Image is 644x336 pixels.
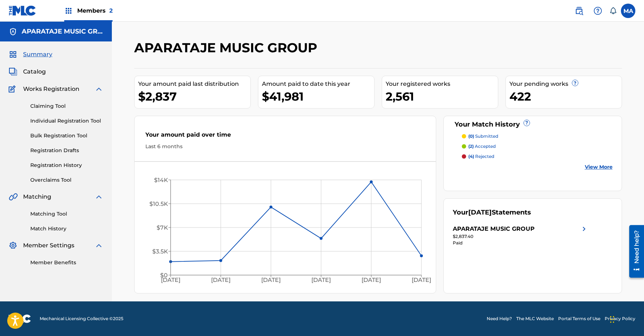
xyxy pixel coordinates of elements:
[362,277,381,284] tspan: [DATE]
[23,85,79,93] span: Works Registration
[412,277,431,284] tspan: [DATE]
[468,133,498,140] p: submitted
[9,27,17,36] img: Accounts
[30,259,103,266] a: Member Benefits
[156,224,168,231] tspan: $7K
[262,80,374,88] div: Amount paid to date this year
[572,4,586,18] a: Public Search
[138,80,250,88] div: Your amount paid last distribution
[30,210,103,218] a: Matching Tool
[9,67,46,76] a: CatalogCatalog
[468,208,492,216] span: [DATE]
[145,131,425,143] div: Your amount paid over time
[593,6,602,15] img: help
[453,225,588,246] a: APARATAJE MUSIC GROUPright chevron icon$2,837.40Paid
[610,309,614,330] div: Drag
[9,5,36,16] img: MLC Logo
[30,117,103,125] a: Individual Registration Tool
[22,27,103,36] h5: APARATAJE MUSIC GROUP
[30,147,103,154] a: Registration Drafts
[160,272,167,279] tspan: $0
[462,153,613,160] a: (4) rejected
[621,4,635,18] div: User Menu
[9,193,18,201] img: Matching
[453,208,531,217] div: Your Statements
[608,301,644,336] iframe: Chat Widget
[40,315,123,322] span: Mechanical Licensing Collective © 2025
[262,88,374,105] div: $41,981
[580,225,588,233] img: right chevron icon
[386,80,498,88] div: Your registered works
[95,85,103,93] img: expand
[462,133,613,140] a: (0) submitted
[9,67,17,76] img: Catalog
[468,143,474,149] span: (2)
[462,143,613,150] a: (2) accepted
[605,315,635,322] a: Privacy Policy
[138,88,250,105] div: $2,837
[591,4,605,18] div: Help
[23,193,51,201] span: Matching
[64,6,73,15] img: Top Rightsholders
[149,200,168,207] tspan: $10.5K
[152,248,168,255] tspan: $3.5K
[95,241,103,250] img: expand
[30,176,103,184] a: Overclaims Tool
[9,50,17,59] img: Summary
[95,193,103,201] img: expand
[23,67,46,76] span: Catalog
[30,225,103,233] a: Match History
[524,120,530,126] span: ?
[30,102,103,110] a: Claiming Tool
[585,163,613,171] a: View More
[572,80,578,86] span: ?
[30,132,103,140] a: Bulk Registration Tool
[487,315,512,322] a: Need Help?
[558,315,600,322] a: Portal Terms of Use
[9,50,52,59] a: SummarySummary
[311,277,331,284] tspan: [DATE]
[468,143,496,150] p: accepted
[575,6,583,15] img: search
[509,88,622,105] div: 422
[261,277,281,284] tspan: [DATE]
[145,143,425,150] div: Last 6 months
[23,241,74,250] span: Member Settings
[77,6,113,15] span: Members
[609,7,617,14] div: Notifications
[468,133,474,139] span: (0)
[161,277,180,284] tspan: [DATE]
[468,154,474,159] span: (4)
[9,241,17,250] img: Member Settings
[509,80,622,88] div: Your pending works
[9,85,18,93] img: Works Registration
[154,177,168,184] tspan: $14K
[30,162,103,169] a: Registration History
[453,240,588,246] div: Paid
[468,153,494,160] p: rejected
[9,314,31,323] img: logo
[109,7,113,14] span: 2
[211,277,231,284] tspan: [DATE]
[453,225,535,233] div: APARATAJE MUSIC GROUP
[386,88,498,105] div: 2,561
[453,233,588,240] div: $2,837.40
[23,50,52,59] span: Summary
[134,40,321,56] h2: APARATAJE MUSIC GROUP
[624,222,644,280] iframe: Resource Center
[453,120,613,129] div: Your Match History
[516,315,554,322] a: The MLC Website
